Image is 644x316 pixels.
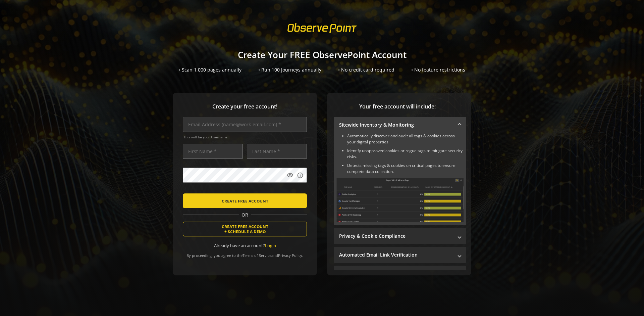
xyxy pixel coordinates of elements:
[338,66,394,73] div: • No credit card required
[339,233,453,239] mat-panel-title: Privacy & Cookie Compliance
[336,178,464,222] img: Sitewide Inventory & Monitoring
[339,252,453,258] mat-panel-title: Automated Email Link Verification
[183,103,307,110] span: Create your free account!
[183,144,243,159] input: First Name *
[258,66,321,73] div: • Run 100 Journeys annually
[339,122,453,128] mat-panel-title: Sitewide Inventory & Monitoring
[347,133,464,145] li: Automatically discover and audit all tags & cookies across your digital properties.
[334,228,466,244] mat-expansion-panel-header: Privacy & Cookie Compliance
[183,249,307,258] div: By proceeding, you agree to the and .
[183,117,307,132] input: Email Address (name@work-email.com) *
[183,242,307,249] div: Already have an account?
[278,253,302,258] a: Privacy Policy
[243,253,271,258] a: Terms of Service
[334,117,466,133] mat-expansion-panel-header: Sitewide Inventory & Monitoring
[222,224,268,234] span: CREATE FREE ACCOUNT + SCHEDULE A DEMO
[334,103,461,110] span: Your free account will include:
[222,195,268,207] span: CREATE FREE ACCOUNT
[297,172,304,179] mat-icon: info
[334,133,466,225] div: Sitewide Inventory & Monitoring
[179,66,241,73] div: • Scan 1,000 pages annually
[183,135,307,139] span: This will be your Username
[183,222,307,236] button: CREATE FREE ACCOUNT+ SCHEDULE A DEMO
[334,266,466,282] mat-expansion-panel-header: Performance Monitoring with Web Vitals
[347,163,464,175] li: Detects missing tags & cookies on critical pages to ensure complete data collection.
[347,148,464,160] li: Identify unapproved cookies or rogue tags to mitigate security risks.
[411,66,465,73] div: • No feature restrictions
[247,144,307,159] input: Last Name *
[334,247,466,263] mat-expansion-panel-header: Automated Email Link Verification
[265,242,276,249] a: Login
[183,193,307,208] button: CREATE FREE ACCOUNT
[287,172,293,179] mat-icon: visibility
[239,212,251,218] span: OR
